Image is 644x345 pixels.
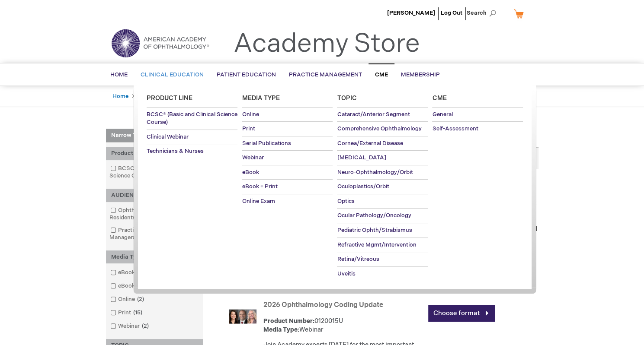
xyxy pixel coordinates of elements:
span: Technicians & Nurses [147,148,204,155]
span: [MEDICAL_DATA] [337,154,386,161]
a: Webinar2 [108,322,152,330]
span: Clinical Webinar [147,133,189,140]
span: Topic [337,95,356,102]
a: Choose format [428,305,495,322]
div: Product Line [106,147,203,160]
span: 2 [135,296,146,303]
span: General [432,111,452,118]
span: Self-Assessment [432,125,478,132]
span: Retina/Vitreous [337,256,379,263]
span: Media Type [242,95,279,102]
img: 2026 Ophthalmology Coding Update [229,303,256,330]
span: BCSC® (Basic and Clinical Science Course) [147,111,237,126]
span: Cornea/External Disease [337,140,403,147]
strong: Narrow Your Choices [106,129,203,142]
span: Patient Education [217,71,276,78]
span: Membership [401,71,440,78]
span: Home [110,71,128,78]
span: Neuro-Ophthalmology/Orbit [337,169,413,176]
span: Pediatric Ophth/Strabismus [337,227,412,234]
span: Optics [337,198,354,205]
span: Clinical Education [141,71,204,78]
span: Webinar [242,154,263,161]
span: Comprehensive Ophthalmology [337,125,421,132]
span: Online Exam [242,198,275,205]
span: Cataract/Anterior Segment [337,111,410,118]
span: 2 [140,323,151,329]
a: eBook + Print14 [108,282,168,290]
a: Home [112,93,128,100]
a: 2026 Ophthalmology Coding Update [263,301,383,309]
span: eBook [242,169,259,176]
span: Search [467,4,500,22]
a: BCSC® (Basic and Clinical Science Course)16 [108,165,201,180]
span: Refractive Mgmt/Intervention [337,241,416,248]
a: eBook15 [108,269,150,277]
a: Print15 [108,309,146,317]
span: Uveitis [337,270,355,277]
span: Practice Management [289,71,362,78]
span: CME [375,71,388,78]
a: Academy Store [234,28,420,60]
a: [PERSON_NAME] [387,9,435,16]
span: Online [242,111,259,118]
span: Product Line [147,95,192,102]
div: Media Type [106,250,203,264]
span: eBook + Print [242,183,277,190]
span: Cme [432,95,446,102]
div: 0120015U Webinar [263,317,424,334]
span: 15 [131,309,144,316]
strong: Media Type: [263,326,299,333]
a: Ophthalmologists & Residents17 [108,206,201,222]
span: Oculoplastics/Orbit [337,183,389,190]
div: AUDIENCE [106,189,203,202]
span: Print [242,125,255,132]
a: Log Out [441,9,462,16]
span: Serial Publications [242,140,291,147]
strong: Product Number: [263,317,314,325]
a: Online2 [108,295,147,304]
span: Ocular Pathology/Oncology [337,212,411,219]
a: Practice Administrators & Managers2 [108,226,201,242]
